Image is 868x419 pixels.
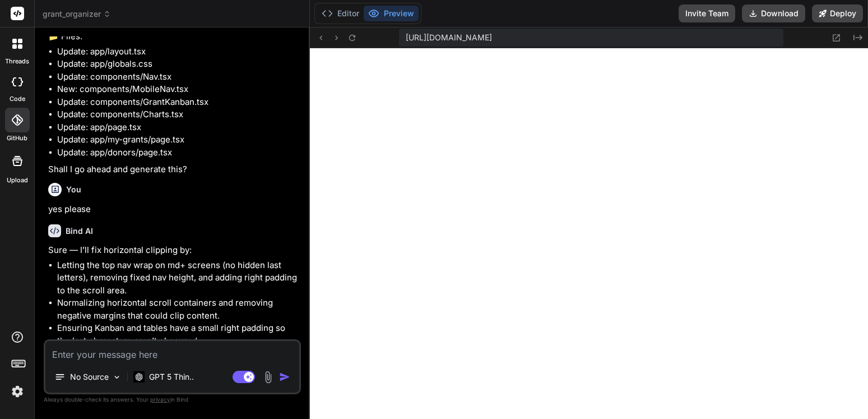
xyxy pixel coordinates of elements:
[7,133,27,143] label: GitHub
[57,322,299,347] li: Ensuring Kanban and tables have a small right padding so the last characters aren’t obscured.
[812,4,863,22] button: Deploy
[5,57,29,66] label: threads
[7,176,28,185] label: Upload
[48,163,299,176] p: Shall I go ahead and generate this?
[310,48,868,419] iframe: Preview
[742,4,805,22] button: Download
[8,382,27,401] img: settings
[149,371,194,383] p: GPT 5 Thin..
[48,244,299,257] p: Sure — I’ll fix horizontal clipping by:
[57,146,299,159] li: Update: app/donors/page.tsx
[10,94,25,104] label: code
[57,58,299,71] li: Update: app/globals.css
[57,45,299,58] li: Update: app/layout.tsx
[57,121,299,134] li: Update: app/page.tsx
[364,6,419,21] button: Preview
[70,371,109,383] p: No Source
[279,371,290,383] img: icon
[57,96,299,109] li: Update: components/GrantKanban.tsx
[57,83,299,96] li: New: components/MobileNav.tsx
[150,396,170,403] span: privacy
[57,259,299,297] li: Letting the top nav wrap on md+ screens (no hidden last letters), removing fixed nav height, and ...
[406,32,492,43] span: [URL][DOMAIN_NAME]
[57,108,299,121] li: Update: components/Charts.tsx
[44,394,301,405] p: Always double-check its answers. Your in Bind
[679,4,735,22] button: Invite Team
[317,6,364,21] button: Editor
[48,203,299,216] p: yes please
[57,71,299,84] li: Update: components/Nav.tsx
[66,184,81,195] h6: You
[57,297,299,322] li: Normalizing horizontal scroll containers and removing negative margins that could clip content.
[43,8,111,20] span: grant_organizer
[66,225,93,237] h6: Bind AI
[262,371,275,384] img: attachment
[133,371,145,382] img: GPT 5 Thinking High
[112,372,122,382] img: Pick Models
[57,133,299,146] li: Update: app/my-grants/page.tsx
